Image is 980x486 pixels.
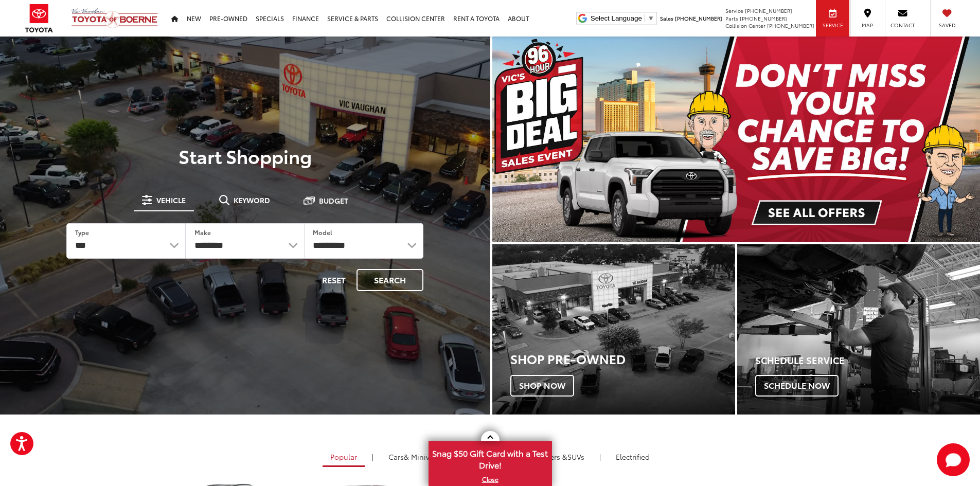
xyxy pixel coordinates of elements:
[357,269,423,291] button: Search
[648,14,654,22] span: ▼
[737,244,980,415] div: Toyota
[492,244,735,415] a: Shop Pre-Owned Shop Now
[755,355,980,366] h4: Schedule Service
[319,197,348,204] span: Budget
[740,14,787,22] span: [PHONE_NUMBER]
[936,22,958,29] span: Saved
[608,448,657,465] a: Electrified
[234,196,270,204] span: Keyword
[767,22,814,29] span: [PHONE_NUMBER]
[937,443,970,476] button: Toggle Chat Window
[725,14,738,22] span: Parts
[725,7,743,14] span: Service
[645,14,645,22] span: ​
[821,22,844,29] span: Service
[323,448,365,467] a: Popular
[381,448,446,465] a: Cars
[369,452,376,462] li: |
[194,228,211,237] label: Make
[156,196,186,204] span: Vehicle
[745,7,792,14] span: [PHONE_NUMBER]
[313,228,332,237] label: Model
[404,452,438,462] span: & Minivan
[755,375,839,397] span: Schedule Now
[71,8,158,29] img: Vic Vaughan Toyota of Boerne
[725,22,765,29] span: Collision Center
[591,14,654,22] a: Select Language​
[937,443,970,476] svg: Start Chat
[597,452,603,462] li: |
[430,442,551,474] span: Snag $50 Gift Card with a Test Drive!
[510,375,574,397] span: Shop Now
[856,22,879,29] span: Map
[43,146,447,166] p: Start Shopping
[75,228,89,237] label: Type
[313,269,354,291] button: Reset
[510,352,735,365] h3: Shop Pre-Owned
[660,14,673,22] span: Sales
[675,14,722,22] span: [PHONE_NUMBER]
[591,14,642,22] span: Select Language
[514,448,592,465] a: SUVs
[890,22,915,29] span: Contact
[492,244,735,415] div: Toyota
[737,244,980,415] a: Schedule Service Schedule Now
